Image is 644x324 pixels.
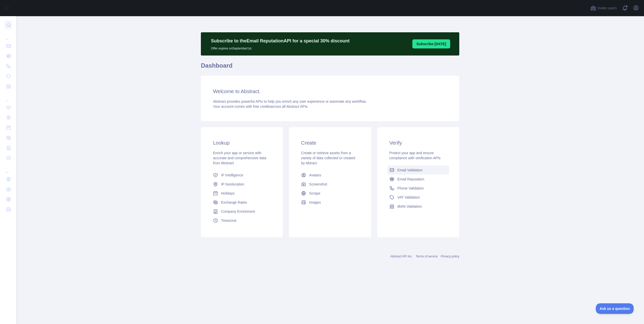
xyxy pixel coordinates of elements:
[211,207,273,216] a: Company Enrichment
[397,186,424,191] span: Phone Validation
[211,44,350,50] p: Offer expires on September 1st.
[221,209,255,214] span: Company Enrichment
[309,182,327,187] span: Screenshot
[211,216,273,225] a: Timezone
[309,173,321,178] span: Avatars
[387,175,449,184] a: Email Reputation
[211,198,273,207] a: Exchange Rates
[589,4,618,12] button: Invite users
[221,182,244,187] span: IP Geolocation
[4,92,12,102] div: ...
[213,151,266,165] span: Enrich your app or service with accurate and comprehensive data from Abstract
[387,166,449,175] a: Email Validation
[397,195,420,200] span: VAT Validation
[597,5,617,11] span: Invite users
[301,151,355,165] span: Create or retrieve assets from a variety of data collected or created by Abtract
[387,193,449,202] a: VAT Validation
[213,104,308,109] span: Your account comes with across all Abstract APIs.
[387,184,449,193] a: Phone Validation
[390,255,413,258] a: Abstract API Inc.
[213,88,447,95] h3: Welcome to Abstract.
[389,139,447,146] h3: Verify
[387,202,449,211] a: IBAN Validation
[596,303,634,314] iframe: Toggle Customer Support
[299,171,361,180] a: Avatars
[397,168,422,173] span: Email Validation
[4,164,12,174] div: ...
[221,218,236,223] span: Timezone
[301,139,359,146] h3: Create
[412,39,450,48] button: Subscribe [DATE]
[4,30,12,40] div: ...
[299,189,361,198] a: Scrape
[213,139,271,146] h3: Lookup
[221,191,235,196] span: Holidays
[299,180,361,189] a: Screenshot
[397,204,422,209] span: IBAN Validation
[299,198,361,207] a: Images
[211,180,273,189] a: IP Geolocation
[221,200,247,205] span: Exchange Rates
[389,151,441,160] span: Protect your app and ensure compliance with verification APIs
[253,104,271,109] span: free credits
[213,99,367,103] span: Abstract provides powerful APIs to help you enrich any user experience or automate any workflow.
[201,62,459,74] h1: Dashboard
[397,177,424,182] span: Email Reputation
[211,171,273,180] a: IP Intelligence
[211,189,273,198] a: Holidays
[309,191,320,196] span: Scrape
[441,255,459,258] a: Privacy policy
[416,255,438,258] a: Terms of service
[211,37,350,44] p: Subscribe to the Email Reputation API for a special 30 % discount
[309,200,321,205] span: Images
[221,173,243,178] span: IP Intelligence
